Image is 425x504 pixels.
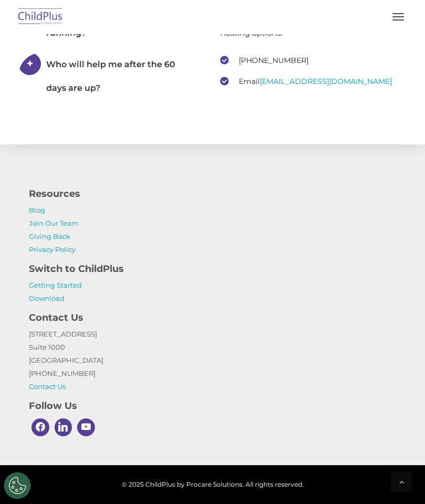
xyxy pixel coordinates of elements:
h4: Contact Us [29,310,396,325]
img: ChildPlus by Procare Solutions [16,5,65,29]
a: Contact Us [29,382,66,391]
a: Blog [29,206,45,214]
a: Getting Started [29,281,82,289]
a: Giving Back [29,232,70,240]
p: [STREET_ADDRESS] Suite 1000 [GEOGRAPHIC_DATA] [PHONE_NUMBER] [29,328,396,393]
li: [PHONE_NUMBER] [220,52,407,68]
a: [EMAIL_ADDRESS][DOMAIN_NAME] [260,77,392,86]
h4: Resources [29,186,396,201]
button: Cookies Settings [4,472,30,499]
span: Who will help me after the 60 days are up? [46,59,175,93]
a: Join Our Team [29,219,79,227]
a: Youtube [75,416,98,439]
li: Email [220,73,407,89]
h4: Follow Us [29,398,396,413]
a: Download [29,294,65,302]
a: Privacy Policy [29,245,76,254]
span: © 2025 ChildPlus by Procare Solutions. All rights reserved. [10,478,415,491]
h4: Switch to ChildPlus [29,261,396,276]
a: Linkedin [52,416,75,439]
a: Facebook [29,416,52,439]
